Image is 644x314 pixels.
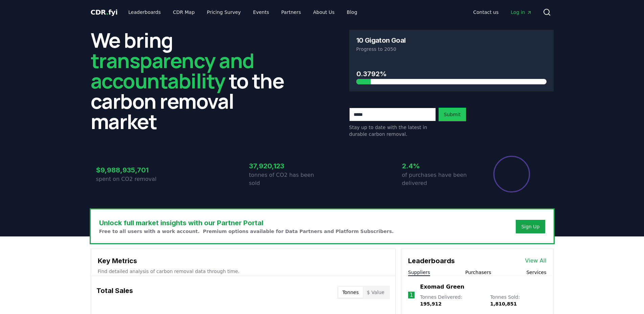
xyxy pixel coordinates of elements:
[91,30,295,131] h2: We bring to the carbon removal market
[516,220,545,233] button: Sign Up
[123,6,362,18] nav: Main
[98,256,388,266] h3: Key Metrics
[420,294,483,307] p: Tonnes Delivered :
[408,269,430,276] button: Suppliers
[99,228,394,235] p: Free to all users with a work account. Premium options available for Data Partners and Platform S...
[341,6,363,18] a: Blog
[490,301,517,307] span: 1,810,851
[338,287,363,298] button: Tonnes
[308,6,340,18] a: About Us
[511,9,532,16] span: Log in
[276,6,306,18] a: Partners
[201,6,246,18] a: Pricing Survey
[356,69,547,79] h3: 0.3792%
[91,46,254,95] span: transparency and accountability
[123,6,166,18] a: Leaderboards
[99,218,394,228] h3: Unlock full market insights with our Partner Portal
[490,294,546,307] p: Tonnes Sold :
[91,7,118,17] a: CDR.fyi
[402,161,475,171] h3: 2.4%
[468,6,504,18] a: Contact us
[248,6,274,18] a: Events
[493,155,531,193] div: Percentage of sales delivered
[525,257,547,265] a: View All
[420,283,464,291] a: Exomad Green
[249,161,322,171] h3: 37,920,123
[249,171,322,187] p: tonnes of CO2 has been sold
[521,223,539,230] a: Sign Up
[420,301,442,307] span: 195,912
[402,171,475,187] p: of purchases have been delivered
[96,286,133,299] h3: Total Sales
[526,269,546,276] button: Services
[356,46,547,53] p: Progress to 2050
[98,268,388,275] p: Find detailed analysis of carbon removal data through time.
[468,6,537,18] nav: Main
[349,124,436,138] p: Stay up to date with the latest in durable carbon removal.
[356,37,406,44] h3: 10 Gigaton Goal
[168,6,200,18] a: CDR Map
[505,6,537,18] a: Log in
[465,269,491,276] button: Purchasers
[408,256,455,266] h3: Leaderboards
[439,108,466,121] button: Submit
[363,287,388,298] button: $ Value
[91,8,118,16] span: CDR fyi
[106,8,108,16] span: .
[96,175,169,183] p: spent on CO2 removal
[96,165,169,175] h3: $9,988,935,701
[409,291,413,299] p: 1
